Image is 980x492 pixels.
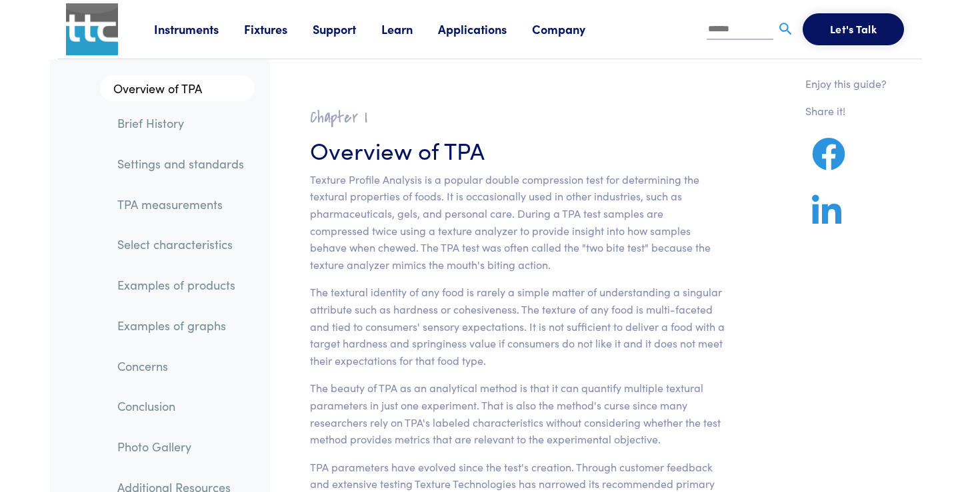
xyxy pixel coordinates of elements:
[313,21,381,37] a: Support
[805,103,887,120] p: Share it!
[107,108,255,138] a: Brief History
[154,21,244,37] a: Instruments
[107,189,255,220] a: TPA measurements
[803,13,904,45] button: Let's Talk
[107,229,255,260] a: Select characteristics
[381,21,438,37] a: Learn
[107,270,255,300] a: Examples of products
[107,148,255,179] a: Settings and standards
[310,379,725,447] p: The beauty of TPA as an analytical method is that it can quantify multiple textural parameters in...
[66,3,118,55] img: ttc_logo_1x1_v1.0.png
[107,351,255,381] a: Concerns
[107,391,255,421] a: Conclusion
[532,21,611,37] a: Company
[107,310,255,341] a: Examples of graphs
[244,21,313,37] a: Fixtures
[310,171,725,274] p: Texture Profile Analysis is a popular double compression test for determining the textural proper...
[310,284,725,369] p: The textural identity of any food is rarely a simple matter of understanding a singular attribute...
[805,75,887,93] p: Enjoy this guide?
[107,431,255,462] a: Photo Gallery
[310,107,725,128] h2: Chapter I
[438,21,532,37] a: Applications
[805,210,848,227] a: Share on LinkedIn
[100,75,255,102] a: Overview of TPA
[310,133,725,166] h3: Overview of TPA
